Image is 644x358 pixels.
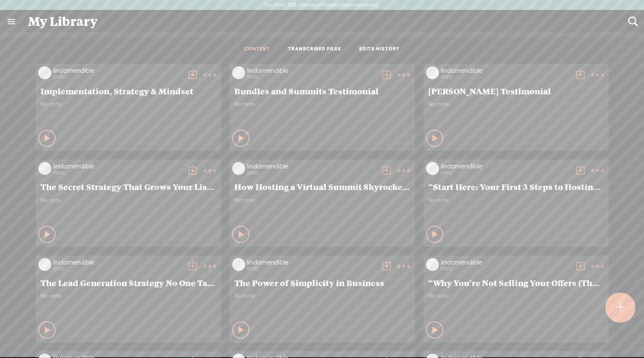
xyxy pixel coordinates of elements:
[288,46,341,53] a: TRANSCRIBED FILES
[428,86,604,96] span: [PERSON_NAME] Testimonial
[247,162,376,171] div: lindamendible
[244,46,270,53] a: CONTENT
[428,292,604,299] span: No note
[40,277,216,288] span: The Lead Generation Strategy No One Talks About (But Actually Works)
[38,66,51,79] img: videoLoading.png
[247,75,376,80] div: [DATE]
[53,66,182,75] div: lindamendible
[22,10,622,33] div: My Library
[40,100,216,108] span: No note
[426,258,439,271] img: videoLoading.png
[426,66,439,79] img: videoLoading.png
[53,162,182,171] div: lindamendible
[441,266,570,271] div: [DATE]
[359,46,400,53] a: EDITS HISTORY
[428,181,604,192] span: “Start Here: Your First 3 Steps to Hosting a Virtual Summit or Bundle”
[247,266,376,271] div: [DATE]
[264,2,380,9] label: You have 208 minutes of transcription remaining.
[40,86,216,96] span: Implementation, Strategy & Mindset
[441,162,570,171] div: lindamendible
[247,258,376,267] div: lindamendible
[441,66,570,75] div: lindamendible
[53,75,182,80] div: [DATE]
[234,100,410,108] span: No note
[234,86,410,96] span: Bundles and Summits Testimonial
[247,171,376,176] div: [DATE]
[53,258,182,267] div: lindamendible
[40,196,216,204] span: No note
[428,277,604,288] span: “Why You're Not Selling Your Offers (The Invisible Roadblocks)”
[38,258,51,271] img: videoLoading.png
[40,181,216,192] span: The Secret Strategy That Grows Your List and Validates Your Offer — Without Ads or Reels
[428,100,604,108] span: No note
[40,292,216,299] span: No note
[234,292,410,299] span: No note
[426,162,439,175] img: videoLoading.png
[234,181,410,192] span: How Hosting a Virtual Summit Skyrocketed My Email List & Sales — And Why It Can Work for You Too
[232,258,245,271] img: videoLoading.png
[53,266,182,271] div: [DATE]
[234,196,410,204] span: No note
[428,196,604,204] span: No note
[441,171,570,176] div: [DATE]
[232,66,245,79] img: videoLoading.png
[247,66,376,75] div: lindamendible
[441,75,570,80] div: [DATE]
[441,258,570,267] div: lindamendible
[53,171,182,176] div: [DATE]
[234,277,410,288] span: The Power of Simplicity in Business
[232,162,245,175] img: videoLoading.png
[38,162,51,175] img: videoLoading.png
